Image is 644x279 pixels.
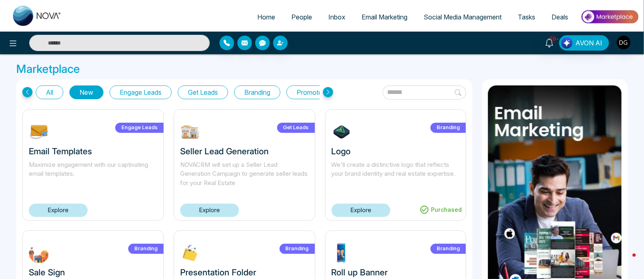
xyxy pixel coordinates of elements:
[551,13,568,21] span: Deals
[328,13,345,21] span: Inbox
[431,123,466,133] label: Branding
[283,9,320,25] a: People
[510,9,543,25] a: Tasks
[431,244,466,254] label: Branding
[29,243,49,263] img: FWbuT1732304245.jpg
[286,85,356,99] button: Promote Listings
[234,85,280,99] button: Branding
[16,62,628,76] h3: Marketplace
[69,85,103,99] button: New
[277,123,315,133] label: Get Leads
[549,35,557,43] span: 10+
[362,13,407,21] span: Email Marketing
[416,9,510,25] a: Social Media Management
[291,13,312,21] span: People
[424,13,502,21] span: Social Media Management
[353,9,416,25] a: Email Marketing
[332,146,460,156] h3: Logo
[29,146,157,156] h3: Email Templates
[540,35,559,49] a: 10+
[180,243,200,263] img: XLP2c1732303713.jpg
[617,36,631,49] img: User Avatar
[29,160,157,188] p: Maximize engagement with our captivating email templates.
[29,122,49,142] img: NOmgJ1742393483.jpg
[29,267,157,277] h3: Sale Sign
[416,203,466,216] div: Purchased
[115,123,164,133] label: Engage Leads
[332,243,352,263] img: ptdrg1732303548.jpg
[178,85,228,99] button: Get Leads
[128,244,164,254] label: Branding
[29,204,88,217] a: Explore
[13,6,62,26] img: Nova CRM Logo
[180,146,309,156] h3: Seller Lead Generation
[518,13,535,21] span: Tasks
[180,122,200,142] img: W9EOY1739212645.jpg
[543,9,576,25] a: Deals
[110,85,172,99] button: Engage Leads
[575,38,602,48] span: AVON AI
[580,8,639,26] img: Market-place.gif
[180,267,309,277] h3: Presentation Folder
[561,37,573,49] img: Lead Flow
[320,9,353,25] a: Inbox
[180,160,309,188] p: NOVACRM will set up a Seller Lead Generation Campaign to generate seller leads for your Real Estate
[36,85,63,99] button: All
[559,35,609,51] button: AVON AI
[257,13,275,21] span: Home
[332,267,460,277] h3: Roll up Banner
[280,244,315,254] label: Branding
[332,204,390,217] a: Explore
[180,204,239,217] a: Explore
[332,160,460,188] p: We'll create a distinctive logo that reflects your brand identity and real estate expertise.
[616,251,636,271] iframe: Intercom live chat
[249,9,283,25] a: Home
[332,122,352,142] img: 7tHiu1732304639.jpg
